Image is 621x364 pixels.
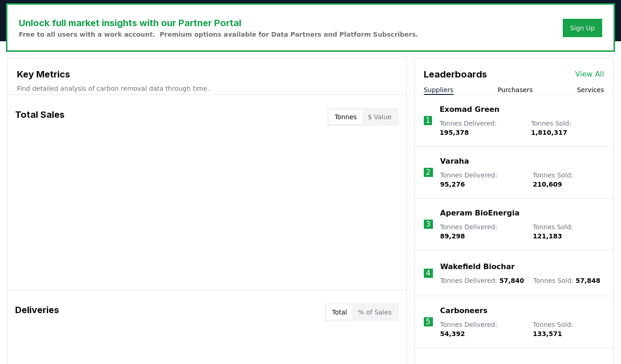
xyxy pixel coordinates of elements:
[15,303,59,321] h3: Deliveries
[424,85,454,94] button: Suppliers
[575,69,604,80] a: View All
[498,85,533,94] button: Purchasers
[533,330,562,337] span: 133,571
[327,305,353,320] button: Total
[19,30,418,39] p: Free to all users with a work account. Premium options available for Data Partners and Platform S...
[440,276,524,285] p: Tonnes Delivered :
[440,156,469,167] a: Varaha
[499,277,524,284] span: 57,840
[426,115,430,126] p: 1
[353,305,397,320] button: % of Sales
[440,181,465,188] span: 95,276
[440,222,524,241] p: Tonnes Delivered :
[531,129,567,136] span: 1,810,317
[440,208,520,219] a: Aperam BioEnergia
[576,277,600,284] span: 57,848
[563,19,602,37] button: Sign Up
[533,320,604,338] p: Tonnes Sold :
[577,85,604,94] button: Services
[533,276,600,285] p: Tonnes Sold :
[17,67,397,81] h3: Key Metrics
[440,261,515,272] a: Wakefield Biochar
[426,167,431,178] p: 2
[19,16,418,30] h3: Unlock full market insights with our Partner Portal
[17,84,397,93] p: Find detailed analysis of carbon removal data through time.
[426,268,431,279] p: 4
[440,305,488,316] a: Carboneers
[424,67,487,81] h3: Leaderboards
[329,110,362,124] button: Tonnes
[439,119,521,137] p: Tonnes Delivered :
[533,222,604,241] p: Tonnes Sold :
[533,181,562,188] span: 210,609
[362,110,397,124] button: $ Value
[440,171,524,189] p: Tonnes Delivered :
[426,219,431,230] p: 3
[439,129,469,136] span: 195,378
[440,330,465,337] span: 54,392
[439,104,499,115] a: Exomad Green
[531,119,604,137] p: Tonnes Sold :
[533,171,604,189] p: Tonnes Sold :
[570,23,595,33] a: Sign Up
[440,320,524,338] p: Tonnes Delivered :
[533,232,562,240] span: 121,183
[15,108,65,126] h3: Total Sales
[426,316,431,327] p: 5
[440,232,465,240] span: 89,298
